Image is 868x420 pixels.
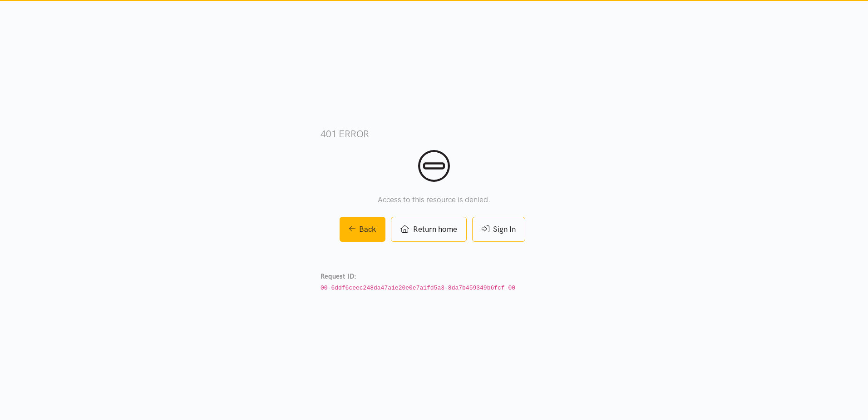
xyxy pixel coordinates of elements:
[321,285,515,291] code: 00-6ddf6ceec248da47a1e20e0e7a1fd5a3-8da7b459349b6fcf-00
[321,127,547,140] h3: 401 error
[321,272,356,280] strong: Request ID:
[391,217,466,242] a: Return home
[472,217,525,242] a: Sign In
[321,194,547,206] p: Access to this resource is denied.
[340,217,386,242] a: Back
